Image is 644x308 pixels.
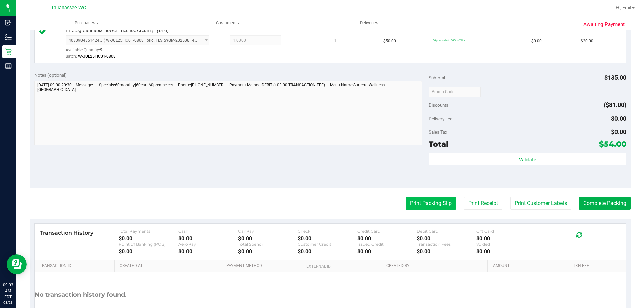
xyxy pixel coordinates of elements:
span: 9 [100,48,102,52]
span: $0.00 [611,128,626,135]
div: $0.00 [119,235,178,242]
inline-svg: Reports [5,63,12,69]
span: Delivery Fee [429,116,452,121]
span: Total [429,139,448,149]
span: W-JUL25FIC01-0808 [78,54,116,59]
a: Created At [120,263,218,269]
a: Amount [493,263,565,269]
span: ($81.00) [604,101,626,108]
span: Awaiting Payment [583,21,625,28]
input: Promo Code [429,87,481,97]
a: Customers [157,16,299,30]
span: $50.00 [383,38,396,44]
button: Print Customer Labels [510,197,571,210]
button: Print Receipt [464,197,502,210]
div: $0.00 [119,248,178,255]
button: Print Packing Slip [406,197,456,210]
div: Gift Card [476,229,536,234]
div: $0.00 [476,248,536,255]
button: Validate [429,153,626,165]
div: Check [298,229,357,234]
span: Batch: [66,54,77,59]
th: External ID [301,260,381,272]
div: Voided [476,242,536,247]
span: Validate [519,157,536,162]
iframe: Resource center [7,254,27,274]
div: $0.00 [298,235,357,242]
div: Customer Credit [298,242,357,247]
span: 60premselect: 60% off line [433,39,465,42]
p: 08/23 [3,300,13,305]
div: AeroPay [178,242,238,247]
div: Available Quantity: [66,45,217,58]
div: $0.00 [298,248,357,255]
button: Complete Packing [579,197,631,210]
div: $0.00 [178,235,238,242]
span: $135.00 [604,74,626,81]
div: CanPay [238,229,298,234]
a: Created By [386,263,485,269]
div: Debit Card [417,229,476,234]
span: Subtotal [429,75,445,80]
div: Point of Banking (POB) [119,242,178,247]
div: Cash [178,229,238,234]
p: 09:03 AM EDT [3,282,13,300]
span: Hi, Emi! [616,5,631,10]
div: Issued Credit [357,242,417,247]
div: $0.00 [417,235,476,242]
div: $0.00 [357,235,417,242]
div: $0.00 [357,248,417,255]
div: Total Spendr [238,242,298,247]
inline-svg: Inventory [5,34,12,41]
inline-svg: Inbound [5,19,12,26]
span: Notes (optional) [34,72,67,78]
div: Credit Card [357,229,417,234]
a: Payment Method [226,263,299,269]
span: Deliveries [351,20,387,26]
div: $0.00 [238,248,298,255]
a: Purchases [16,16,157,30]
div: $0.00 [238,235,298,242]
span: 1 [334,38,336,44]
inline-svg: Retail [5,48,12,55]
span: Tallahassee WC [51,5,86,11]
div: Transaction Fees [417,242,476,247]
a: Deliveries [299,16,440,30]
span: $54.00 [599,139,626,149]
span: $0.00 [531,38,542,44]
span: $0.00 [611,115,626,122]
a: Transaction ID [40,263,112,269]
span: Sales Tax [429,129,447,135]
span: Customers [158,20,298,26]
div: $0.00 [417,248,476,255]
div: $0.00 [178,248,238,255]
a: Txn Fee [573,263,618,269]
span: Purchases [16,20,157,26]
div: $0.00 [476,235,536,242]
span: Discounts [429,99,448,111]
div: Total Payments [119,229,178,234]
span: $20.00 [581,38,593,44]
